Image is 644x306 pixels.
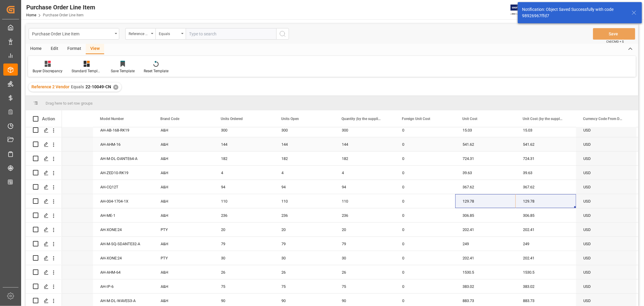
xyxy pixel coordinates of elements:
button: Save [593,28,635,40]
div: Purchase Order Line Item [32,30,113,37]
span: Ctrl/CMD + S [606,39,624,44]
div: Reference 2 Vendor [129,30,149,37]
div: AH-M-DL-DANTE64-A [93,151,153,165]
span: Foreign Unit Cost [402,117,430,121]
span: Brand Code [160,117,179,121]
div: USD [576,123,636,137]
div: 0 [395,251,455,265]
div: USD [576,237,636,251]
span: Units Ordered [221,117,243,121]
div: 0 [395,166,455,180]
div: Press SPACE to select this row. [26,279,62,294]
div: 236 [335,208,395,222]
div: 0 [395,194,455,208]
div: 30 [335,251,395,265]
div: 0 [395,237,455,251]
span: Unit Cost (by the supplier) [523,117,563,121]
div: A&H [153,237,214,251]
div: 30 [214,251,274,265]
span: 22-10049-CN [85,84,111,89]
div: 367.62 [516,180,576,194]
span: Quantity (by the supplier) [341,117,382,121]
div: 0 [395,265,455,279]
div: Buyer Discrepancy [33,68,62,74]
div: A&H [153,208,214,222]
div: 182 [214,151,274,165]
div: Action [42,116,55,122]
div: Press SPACE to select this row. [26,194,62,208]
div: AH-004-1704-1X [93,194,153,208]
div: Edit [46,44,63,54]
div: 26 [214,265,274,279]
div: 190 [33,123,93,137]
span: Drag here to set row groups [46,101,93,106]
div: 79 [274,237,335,251]
div: 26 [274,265,335,279]
div: 26 [335,265,395,279]
div: AH-XONE:24 [93,223,153,236]
div: 129.78 [455,194,516,208]
div: 4 [214,166,274,180]
div: 0 [395,137,455,151]
div: A&H [153,151,214,165]
div: 0 [395,123,455,137]
div: Format [63,44,86,54]
div: Press SPACE to select this row. [26,123,62,137]
div: 144 [274,137,335,151]
div: 202.41 [516,223,576,236]
div: 0 [395,223,455,236]
span: Units Open [281,117,299,121]
div: A&H [153,180,214,194]
div: AH-AB-168-RK19 [93,123,153,137]
div: 300 [274,123,335,137]
div: 212 [33,137,93,151]
div: 236 [274,208,335,222]
a: Home [26,13,36,17]
div: Press SPACE to select this row. [26,166,62,180]
div: 1530.5 [455,265,516,279]
div: A&H [153,137,214,151]
div: USD [576,208,636,222]
div: AH-AHM-64 [93,265,153,279]
div: View [86,44,104,54]
div: Press SPACE to select this row. [26,151,62,166]
div: 39.63 [516,166,576,180]
span: Unit Cost [462,117,477,121]
div: 306.85 [516,208,576,222]
div: 182 [335,151,395,165]
div: 4 [335,166,395,180]
div: 79 [214,237,274,251]
div: 215 [33,180,93,194]
div: Standard Templates [72,68,102,74]
div: 1 [33,223,93,236]
div: 14 [33,151,93,165]
div: 0 [395,279,455,293]
div: A&H [153,123,214,137]
span: Model Number [100,117,124,121]
div: Notification: Object Saved Successfully with code 98926967ffd7 [522,6,626,19]
div: 110 [274,194,335,208]
input: Type to search [186,28,276,40]
div: 4 [274,166,335,180]
div: 144 [335,137,395,151]
div: 75 [214,279,274,293]
div: 236 [214,208,274,222]
div: AH-ZED10-RK19 [93,166,153,180]
div: USD [576,180,636,194]
div: 39.63 [455,166,516,180]
div: 0 [395,208,455,222]
div: 79 [335,237,395,251]
div: Press SPACE to select this row. [26,137,62,151]
div: 110 [335,194,395,208]
div: 110 [214,194,274,208]
div: A&H [153,166,214,180]
div: 383.02 [516,279,576,293]
div: 75 [274,279,335,293]
div: 182 [274,151,335,165]
div: Equals [159,30,179,37]
div: 197 [33,237,93,251]
div: 541.62 [455,137,516,151]
div: Save Template [111,68,135,74]
div: 94 [214,180,274,194]
div: 306.85 [455,208,516,222]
